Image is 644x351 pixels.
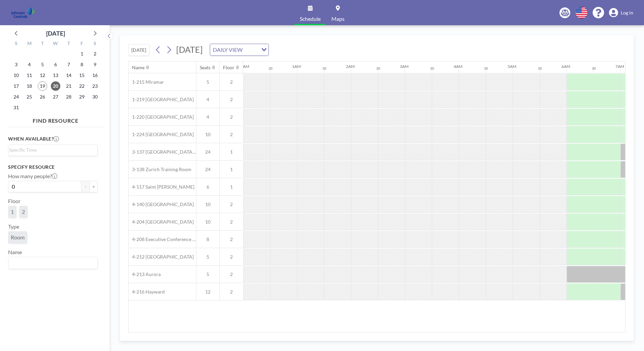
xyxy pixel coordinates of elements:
span: 4-140 [GEOGRAPHIC_DATA] [129,201,194,207]
span: 2 [220,96,243,103]
div: Name [132,65,144,71]
span: 2 [220,131,243,138]
button: + [90,181,98,192]
span: 4-204 [GEOGRAPHIC_DATA] [129,219,194,225]
div: 30 [484,66,488,71]
div: 30 [376,66,380,71]
a: Log in [609,8,633,17]
span: Wednesday, August 20, 2025 [51,81,60,91]
span: 1 [11,208,14,215]
span: DAILY VIEW [212,45,244,54]
span: Monday, August 18, 2025 [25,81,34,91]
h3: Specify resource [8,164,98,170]
div: 30 [592,66,596,71]
span: 2 [220,201,243,207]
span: 2 [220,289,243,295]
span: Sunday, August 17, 2025 [11,81,21,91]
label: Name [8,249,22,256]
span: 4-216 Hayward [129,289,165,295]
span: Sunday, August 31, 2025 [11,103,21,112]
span: 2 [22,208,25,215]
div: Seats [200,65,211,71]
div: 2AM [346,64,355,69]
div: 5AM [508,64,516,69]
div: Floor [223,65,234,71]
span: 1 [220,166,243,172]
span: Sunday, August 10, 2025 [11,71,21,80]
button: [DATE] [128,44,150,56]
span: Log in [621,10,633,16]
span: 5 [196,271,219,277]
span: 4-213 Aurora [129,271,161,277]
input: Search for option [9,259,94,267]
span: Saturday, August 23, 2025 [90,81,100,91]
span: 2 [220,271,243,277]
div: 30 [268,66,272,71]
span: Friday, August 22, 2025 [77,81,87,91]
span: Wednesday, August 6, 2025 [51,60,60,69]
div: S [88,40,101,48]
button: - [82,181,90,192]
span: 2 [220,114,243,120]
div: Search for option [8,145,97,155]
span: 5 [196,79,219,85]
span: Saturday, August 16, 2025 [90,71,100,80]
span: Friday, August 8, 2025 [77,60,87,69]
div: T [62,40,75,48]
div: 7AM [615,64,624,69]
span: 8 [196,236,219,242]
span: Thursday, August 28, 2025 [64,92,73,102]
span: 1-219 [GEOGRAPHIC_DATA] [129,96,194,103]
span: 4 [196,114,219,120]
div: M [23,40,36,48]
h4: FIND RESOURCE [8,115,103,124]
span: Saturday, August 9, 2025 [90,60,100,69]
div: 3AM [400,64,409,69]
input: Search for option [245,45,257,54]
span: Sunday, August 24, 2025 [11,92,21,102]
span: 6 [196,184,219,190]
span: 24 [196,166,219,172]
div: 6AM [561,64,570,69]
span: Wednesday, August 27, 2025 [51,92,60,102]
span: 10 [196,201,219,207]
div: 30 [322,66,326,71]
span: Sunday, August 3, 2025 [11,60,21,69]
img: organization-logo [11,6,35,19]
span: Thursday, August 7, 2025 [64,60,73,69]
span: 4-208 Executive Conference Room [129,236,196,242]
div: 1AM [292,64,301,69]
div: S [10,40,23,48]
span: 3-138 Zurich Training Room [129,166,191,172]
input: Search for option [9,146,94,154]
span: 4-212 [GEOGRAPHIC_DATA] [129,254,194,260]
div: 4AM [454,64,462,69]
span: 1-224 [GEOGRAPHIC_DATA] [129,131,194,138]
span: 1-220 [GEOGRAPHIC_DATA] [129,114,194,120]
span: Thursday, August 21, 2025 [64,81,73,91]
span: 24 [196,149,219,155]
span: Room [11,234,25,241]
span: Tuesday, August 26, 2025 [38,92,47,102]
span: Friday, August 29, 2025 [77,92,87,102]
span: 1 [220,149,243,155]
span: Thursday, August 14, 2025 [64,71,73,80]
div: 12AM [238,64,249,69]
span: Monday, August 25, 2025 [25,92,34,102]
label: Floor [8,198,21,204]
div: 30 [430,66,434,71]
div: Search for option [210,44,268,55]
div: Search for option [8,257,97,269]
span: 1 [220,184,243,190]
span: Tuesday, August 5, 2025 [38,60,47,69]
span: Schedule [300,16,321,22]
label: How many people? [8,173,57,180]
div: 30 [538,66,542,71]
div: W [49,40,62,48]
div: [DATE] [46,29,65,38]
span: Saturday, August 2, 2025 [90,49,100,58]
span: 10 [196,131,219,138]
span: 2 [220,219,243,225]
span: Tuesday, August 19, 2025 [38,81,47,91]
span: 3-137 [GEOGRAPHIC_DATA] Training Room [129,149,196,155]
